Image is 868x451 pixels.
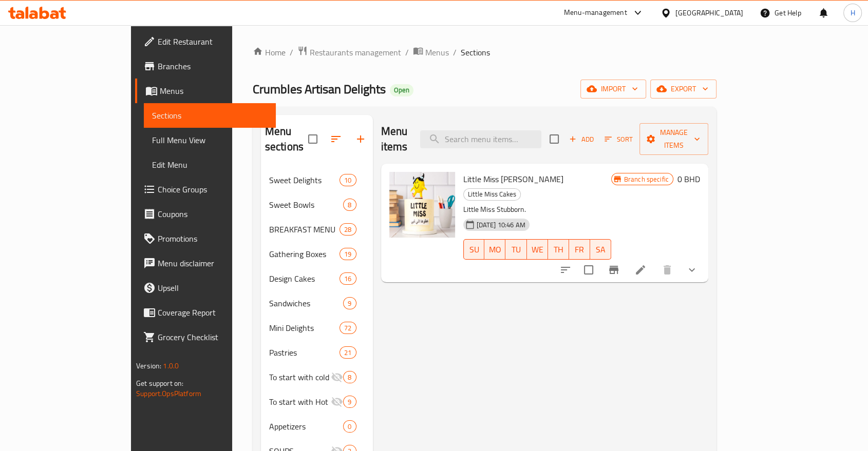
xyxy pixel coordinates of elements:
[269,272,339,285] div: Design Cakes
[339,248,356,260] div: items
[425,46,449,58] span: Menus
[136,387,201,400] a: Support.OpsPlatform
[420,130,541,148] input: search
[343,420,356,433] div: items
[152,159,268,171] span: Edit Menu
[658,83,708,95] span: export
[620,174,673,184] span: Branch specific
[344,200,355,210] span: 8
[261,192,373,217] div: Sweet Bowls8
[135,177,276,202] a: Choice Groups
[573,242,586,257] span: FR
[269,322,339,334] span: Mini Delights
[158,306,268,319] span: Coverage Report
[261,389,373,414] div: To start with Hot9
[344,422,355,432] span: 0
[135,54,276,79] a: Branches
[135,79,276,103] a: Menus
[340,175,355,185] span: 10
[565,131,598,147] span: Add item
[340,348,355,358] span: 21
[253,77,386,101] span: Crumbles Artisan Delights
[135,276,276,300] a: Upsell
[344,397,355,407] span: 9
[461,46,490,58] span: Sections
[578,259,599,281] span: Select to update
[158,208,268,220] span: Coupons
[310,46,401,58] span: Restaurants management
[484,239,505,260] button: MO
[488,242,501,257] span: MO
[261,414,373,439] div: Appetizers0
[136,359,161,372] span: Version:
[144,103,276,128] a: Sections
[343,199,356,211] div: items
[135,251,276,276] a: Menu disclaimer
[348,127,373,151] button: Add section
[390,86,413,94] span: Open
[405,46,409,58] li: /
[569,239,590,260] button: FR
[269,223,339,236] span: BREAKFAST MENU
[269,396,331,408] span: To start with Hot
[675,7,743,18] div: [GEOGRAPHIC_DATA]
[464,188,520,200] span: Little Miss Cakes
[158,35,268,48] span: Edit Restaurant
[261,291,373,316] div: Sandwiches9
[290,46,293,58] li: /
[343,396,356,408] div: items
[158,331,268,343] span: Grocery Checklist
[648,126,700,152] span: Manage items
[339,223,356,236] div: items
[634,264,647,276] a: Edit menu item
[510,242,522,257] span: TU
[135,300,276,325] a: Coverage Report
[269,346,339,359] div: Pastries
[269,199,344,211] span: Sweet Bowls
[261,168,373,192] div: Sweet Delights10
[527,239,548,260] button: WE
[269,297,344,309] div: Sandwiches
[158,257,268,269] span: Menu disclaimer
[261,242,373,266] div: Gathering Boxes19
[339,272,356,285] div: items
[381,124,408,154] h2: Menu items
[686,264,698,276] svg: Show Choices
[269,248,339,260] span: Gathering Boxes
[639,123,708,155] button: Manage items
[339,174,356,186] div: items
[594,242,607,257] span: SA
[261,316,373,340] div: Mini Delights72
[589,83,638,95] span: import
[650,80,716,99] button: export
[269,174,339,186] span: Sweet Delights
[453,46,457,58] li: /
[473,220,530,230] span: [DATE] 10:46 AM
[343,371,356,383] div: items
[135,29,276,54] a: Edit Restaurant
[324,127,348,151] span: Sort sections
[136,377,183,390] span: Get support on:
[340,274,355,284] span: 16
[302,128,324,150] span: Select all sections
[531,242,544,257] span: WE
[160,85,268,97] span: Menus
[340,249,355,259] span: 19
[552,242,565,257] span: TH
[468,242,481,257] span: SU
[158,183,268,195] span: Choice Groups
[340,323,355,333] span: 72
[261,365,373,389] div: To start with cold8
[390,84,413,96] div: Open
[158,232,268,245] span: Promotions
[553,258,578,282] button: sort-choices
[269,371,331,383] span: To start with cold
[655,258,680,282] button: delete
[505,239,526,260] button: TU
